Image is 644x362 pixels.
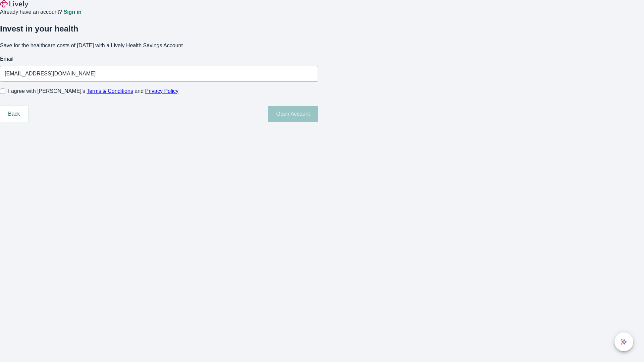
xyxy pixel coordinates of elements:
button: chat [614,333,633,351]
span: I agree with [PERSON_NAME]’s and [8,87,178,95]
svg: Lively AI Assistant [621,339,627,345]
a: Privacy Policy [145,88,179,94]
a: Terms & Conditions [87,88,133,94]
a: Sign in [63,9,81,15]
